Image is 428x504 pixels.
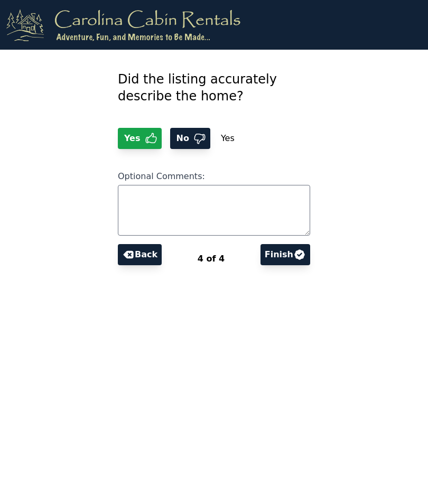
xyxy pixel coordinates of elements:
textarea: Optional Comments: [118,185,310,236]
span: Yes [210,123,245,154]
span: No [174,132,193,145]
span: Optional Comments: [118,171,205,181]
span: 4 of 4 [198,254,225,264]
span: Yes [122,132,145,145]
button: Finish [260,244,310,265]
button: Yes [118,128,162,149]
span: Did the listing accurately describe the home? [118,72,277,104]
img: logo.png [6,8,240,41]
button: No [170,128,210,149]
button: Back [118,244,162,265]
